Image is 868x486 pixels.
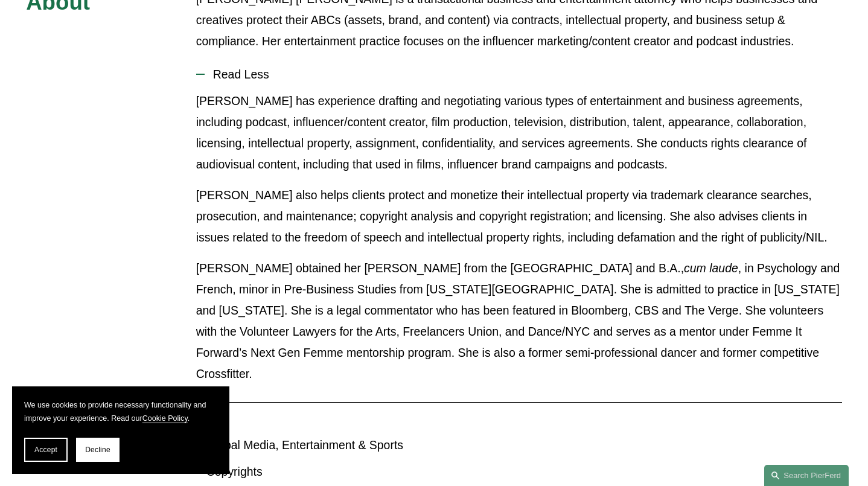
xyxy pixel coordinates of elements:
span: Read Less [205,68,842,82]
p: Global Media, Entertainment & Sports [206,435,434,456]
button: Accept [24,438,68,462]
em: cum laude [684,261,738,275]
p: [PERSON_NAME] obtained her [PERSON_NAME] from the [GEOGRAPHIC_DATA] and B.A., , in Psychology and... [196,258,842,385]
p: [PERSON_NAME] also helps clients protect and monetize their intellectual property via trademark c... [196,185,842,248]
button: Read Less [196,59,842,91]
p: [PERSON_NAME] has experience drafting and negotiating various types of entertainment and business... [196,91,842,175]
span: Accept [34,446,57,454]
p: We use cookies to provide necessary functionality and improve your experience. Read our . [24,398,217,426]
div: Read Less [196,91,842,394]
section: Cookie banner [12,386,229,474]
a: Cookie Policy [142,414,188,423]
span: Decline [85,446,110,454]
button: Decline [76,438,120,462]
a: Search this site [764,465,849,486]
p: Copyrights [206,461,434,482]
